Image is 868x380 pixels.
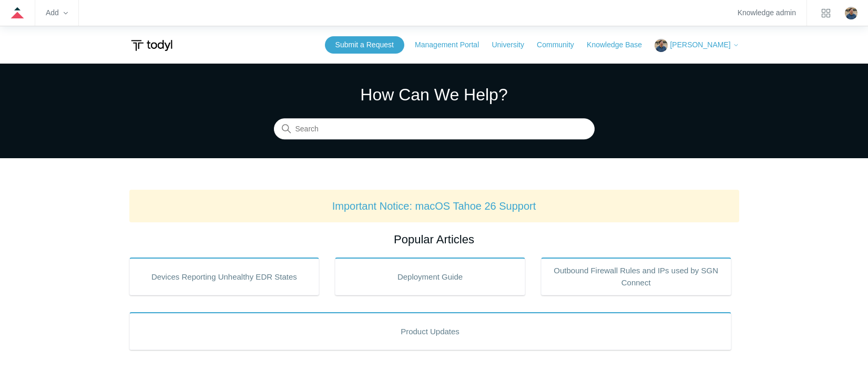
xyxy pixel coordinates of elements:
[492,39,534,50] a: University
[129,312,731,350] a: Product Updates
[332,200,536,212] a: Important Notice: macOS Tahoe 26 Support
[537,39,585,50] a: Community
[129,231,739,248] h2: Popular Articles
[845,7,857,19] img: user avatar
[46,10,68,16] zd-hc-trigger: Add
[274,119,595,140] input: Search
[541,258,731,295] a: Outbound Firewall Rules and IPs used by SGN Connect
[845,7,857,19] zd-hc-trigger: Click your profile icon to open the profile menu
[670,40,730,49] span: [PERSON_NAME]
[129,258,320,295] a: Devices Reporting Unhealthy EDR States
[335,258,525,295] a: Deployment Guide
[587,39,652,50] a: Knowledge Base
[655,39,739,52] button: [PERSON_NAME]
[415,39,489,50] a: Management Portal
[274,82,595,107] h1: How Can We Help?
[738,10,796,16] a: Knowledge admin
[129,36,174,55] img: Todyl Support Center Help Center home page
[325,36,404,54] a: Submit a Request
